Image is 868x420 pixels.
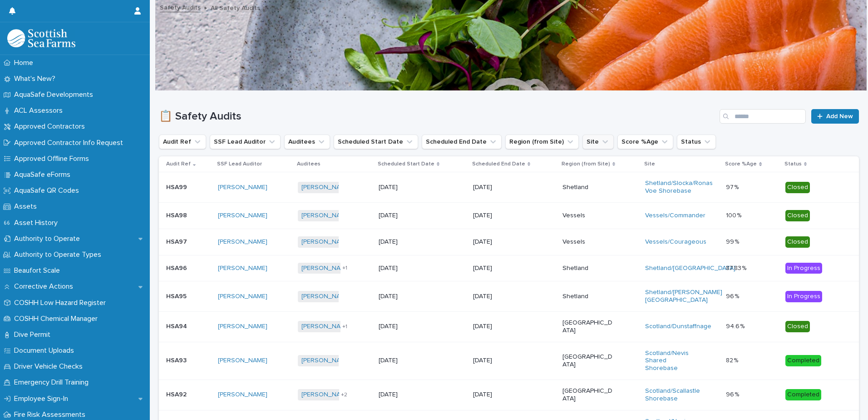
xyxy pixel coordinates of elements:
[785,389,821,400] div: Completed
[617,135,673,149] button: Score %Age
[159,380,859,410] tr: HSA92HSA92 [PERSON_NAME] [PERSON_NAME] +2[DATE][DATE][GEOGRAPHIC_DATA]Scotland/Scallastle Shoreba...
[301,357,351,365] a: [PERSON_NAME]
[562,212,613,220] p: Vessels
[785,321,810,332] div: Closed
[826,113,853,120] span: Add New
[505,135,579,149] button: Region (from Site)
[562,353,613,369] p: [GEOGRAPHIC_DATA]
[784,159,802,169] p: Status
[473,212,523,220] p: [DATE]
[379,323,429,330] p: [DATE]
[10,235,87,243] p: Authority to Operate
[379,212,429,220] p: [DATE]
[473,357,523,365] p: [DATE]
[159,135,206,149] button: Audit Ref
[422,135,502,149] button: Scheduled End Date
[726,182,740,191] p: 97 %
[10,59,40,67] p: Home
[785,263,822,274] div: In Progress
[218,357,267,365] a: [PERSON_NAME]
[645,180,713,195] a: Shetland/Slocka/Ronas Voe Shorebase
[166,355,188,365] p: HSA93
[166,291,188,300] p: HSA95
[159,110,716,123] h1: 📋 Safety Audits
[726,355,740,365] p: 82 %
[473,238,523,246] p: [DATE]
[10,155,96,163] p: Approved Offline Forms
[645,323,711,330] a: Scotland/Dunstaffnage
[644,159,655,169] p: Site
[10,378,96,387] p: Emergency Drill Training
[562,387,613,403] p: [GEOGRAPHIC_DATA]
[218,293,267,300] a: [PERSON_NAME]
[726,236,741,246] p: 99 %
[342,265,347,271] span: + 1
[301,265,351,272] a: [PERSON_NAME]
[342,324,347,330] span: + 1
[379,238,429,246] p: [DATE]
[379,293,429,300] p: [DATE]
[218,238,267,246] a: [PERSON_NAME]
[10,90,100,99] p: AquaSafe Developments
[785,236,810,248] div: Closed
[785,355,821,366] div: Completed
[726,210,743,220] p: 100 %
[785,291,822,302] div: In Progress
[562,184,613,191] p: Shetland
[301,323,351,330] a: [PERSON_NAME]
[10,250,108,259] p: Authority to Operate Types
[159,342,859,380] tr: HSA93HSA93 [PERSON_NAME] [PERSON_NAME] [DATE][DATE][GEOGRAPHIC_DATA]Scotland/Nevis Shared Shoreba...
[210,135,281,149] button: SSF Lead Auditor
[726,321,746,330] p: 94.6 %
[473,184,523,191] p: [DATE]
[297,159,321,169] p: Auditees
[473,265,523,272] p: [DATE]
[473,293,523,300] p: [DATE]
[378,159,434,169] p: Scheduled Start Date
[645,265,735,272] a: Shetland/[GEOGRAPHIC_DATA]
[811,109,859,124] a: Add New
[159,172,859,203] tr: HSA99HSA99 [PERSON_NAME] [PERSON_NAME] [DATE][DATE]ShetlandShetland/Slocka/Ronas Voe Shorebase 97...
[645,289,722,304] a: Shetland/[PERSON_NAME][GEOGRAPHIC_DATA]
[159,255,859,281] tr: HSA96HSA96 [PERSON_NAME] [PERSON_NAME] +1[DATE][DATE]ShetlandShetland/[GEOGRAPHIC_DATA] 87.83 %87...
[10,346,81,355] p: Document Uploads
[301,184,351,191] a: [PERSON_NAME]
[218,212,267,220] a: [PERSON_NAME]
[160,2,201,12] a: Safety Audits
[341,392,347,398] span: + 2
[379,184,429,191] p: [DATE]
[645,387,700,403] a: Scotland/Scallastle Shorebase
[159,311,859,342] tr: HSA94HSA94 [PERSON_NAME] [PERSON_NAME] +1[DATE][DATE][GEOGRAPHIC_DATA]Scotland/Dunstaffnage 94.6 ...
[379,357,429,365] p: [DATE]
[10,106,70,115] p: ACL Assessors
[725,159,757,169] p: Score %Age
[166,389,188,399] p: HSA92
[720,109,806,124] div: Search
[726,263,748,272] p: 87.83 %
[10,202,44,211] p: Assets
[166,182,189,191] p: HSA99
[301,212,351,220] a: [PERSON_NAME]
[473,323,523,330] p: [DATE]
[7,29,75,47] img: bPIBxiqnSb2ggTQWdOVV
[645,212,705,220] a: Vessels/Commander
[10,362,90,371] p: Driver Vehicle Checks
[10,266,67,275] p: Beaufort Scale
[159,202,859,229] tr: HSA98HSA98 [PERSON_NAME] [PERSON_NAME] [DATE][DATE]VesselsVessels/Commander 100 %100 % Closed
[217,159,262,169] p: SSF Lead Auditor
[645,350,695,372] a: Scotland/Nevis Shared Shorebase
[218,323,267,330] a: [PERSON_NAME]
[726,291,741,300] p: 96 %
[726,389,741,399] p: 96 %
[10,410,93,419] p: Fire Risk Assessments
[562,265,613,272] p: Shetland
[379,265,429,272] p: [DATE]
[301,391,351,399] a: [PERSON_NAME]
[473,391,523,399] p: [DATE]
[284,135,330,149] button: Auditees
[582,135,614,149] button: Site
[211,2,260,12] p: All Safety Audits
[472,159,525,169] p: Scheduled End Date
[379,391,429,399] p: [DATE]
[785,182,810,193] div: Closed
